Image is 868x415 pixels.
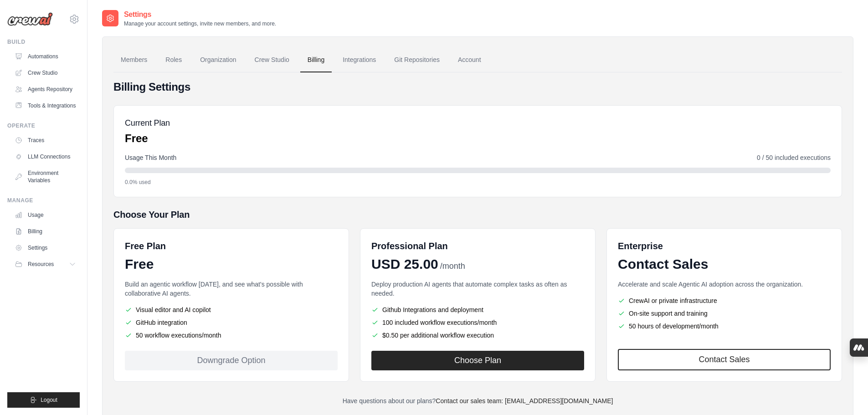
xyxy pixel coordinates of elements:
[618,256,831,272] div: Contact Sales
[11,98,80,113] a: Tools & Integrations
[371,305,584,314] li: Github Integrations and deployment
[125,331,338,340] li: 50 workflow executions/month
[11,208,80,222] a: Usage
[11,257,80,272] button: Resources
[247,48,297,72] a: Crew Studio
[28,261,54,268] span: Resources
[125,351,338,370] div: Downgrade Option
[11,241,80,255] a: Settings
[125,131,170,146] p: Free
[440,260,465,272] span: /month
[11,133,80,148] a: Traces
[11,149,80,164] a: LLM Connections
[11,49,80,64] a: Automations
[113,396,842,405] p: Have questions about our plans?
[125,179,151,186] span: 0.0% used
[757,153,831,162] span: 0 / 50 included executions
[618,349,831,370] a: Contact Sales
[113,80,842,94] h4: Billing Settings
[11,82,80,97] a: Agents Repository
[11,166,80,188] a: Environment Variables
[125,280,338,298] p: Build an agentic workflow [DATE], and see what's possible with collaborative AI agents.
[371,331,584,340] li: $0.50 per additional workflow execution
[371,280,584,298] p: Deploy production AI agents that automate complex tasks as often as needed.
[7,197,80,204] div: Manage
[125,318,338,327] li: GitHub integration
[113,48,154,72] a: Members
[371,256,438,272] span: USD 25.00
[125,256,338,272] div: Free
[41,396,57,404] span: Logout
[158,48,189,72] a: Roles
[451,48,488,72] a: Account
[193,48,243,72] a: Organization
[113,208,842,221] h5: Choose Your Plan
[125,117,170,129] h5: Current Plan
[436,397,613,405] a: Contact our sales team: [EMAIL_ADDRESS][DOMAIN_NAME]
[618,280,831,289] p: Accelerate and scale Agentic AI adoption across the organization.
[7,392,80,408] button: Logout
[618,309,831,318] li: On-site support and training
[371,240,448,252] h6: Professional Plan
[371,318,584,327] li: 100 included workflow executions/month
[7,12,53,26] img: Logo
[300,48,332,72] a: Billing
[7,38,80,46] div: Build
[11,224,80,239] a: Billing
[125,240,166,252] h6: Free Plan
[7,122,80,129] div: Operate
[618,322,831,331] li: 50 hours of development/month
[618,240,831,252] h6: Enterprise
[11,66,80,80] a: Crew Studio
[335,48,383,72] a: Integrations
[618,296,831,305] li: CrewAI or private infrastructure
[125,305,338,314] li: Visual editor and AI copilot
[387,48,447,72] a: Git Repositories
[371,351,584,370] button: Choose Plan
[125,153,176,162] span: Usage This Month
[124,20,276,27] p: Manage your account settings, invite new members, and more.
[124,9,276,20] h2: Settings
